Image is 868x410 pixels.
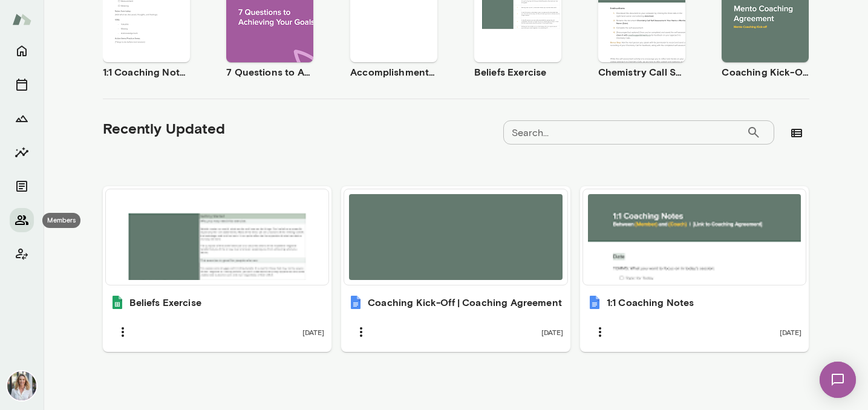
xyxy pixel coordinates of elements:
span: [DATE] [780,327,801,337]
button: Home [10,39,34,63]
h6: Coaching Kick-Off | Coaching Agreement [722,65,809,79]
div: Members [42,213,80,228]
img: 1:1 Coaching Notes [587,295,602,310]
span: [DATE] [302,327,324,337]
button: Client app [10,242,34,266]
img: Beliefs Exercise [110,295,125,310]
h6: Beliefs Exercise [129,295,201,310]
h6: Accomplishment Tracker [350,65,437,79]
h6: 1:1 Coaching Notes [607,295,694,310]
img: Coaching Kick-Off | Coaching Agreement [348,295,363,310]
h6: 7 Questions to Achieving Your Goals [226,65,313,79]
h5: Recently Updated [103,119,225,138]
h6: 1:1 Coaching Notes [103,65,190,79]
h6: Chemistry Call Self-Assessment [Coaches only] [598,65,685,79]
button: Growth Plan [10,106,34,131]
img: Mento [12,8,31,31]
button: Members [10,208,34,232]
button: Documents [10,174,34,198]
button: Sessions [10,73,34,97]
span: [DATE] [541,327,563,337]
button: Insights [10,140,34,164]
h6: Beliefs Exercise [474,65,561,79]
img: Jennifer Palazzo [7,371,36,400]
h6: Coaching Kick-Off | Coaching Agreement [368,295,562,310]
